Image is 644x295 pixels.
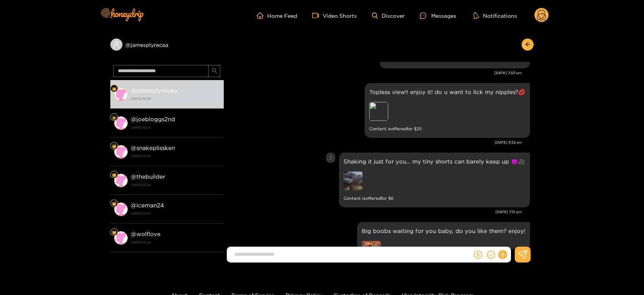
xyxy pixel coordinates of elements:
[344,171,362,190] img: preview
[369,88,525,96] p: Topless view!! enjoy it! do u want to lick my nipples?💋
[339,153,530,207] div: Sep. 26, 7:13 pm
[228,209,522,215] div: [DATE] 7:13 pm
[131,231,161,237] strong: @ wolflove
[131,181,220,188] strong: [DATE] 10:29
[131,116,175,122] strong: @ joebloggs2nd
[131,173,165,180] strong: @ thebuilder
[112,144,116,148] img: Fan Level
[131,210,220,217] strong: [DATE] 10:29
[114,116,128,130] img: conversation
[131,153,220,159] strong: [DATE] 10:29
[312,12,357,19] a: Video Shorts
[474,250,482,259] span: dollar
[112,201,116,206] img: Fan Level
[131,124,220,131] strong: [DATE] 10:29
[522,39,534,51] button: arrow-left
[328,155,333,160] span: more
[114,88,128,101] img: conversation
[357,222,530,277] div: Sep. 27, 7:58 pm
[131,202,164,209] strong: @ iceman24
[112,173,116,177] img: Fan Level
[208,65,220,77] button: search
[131,87,177,94] strong: @ jamesplyrecaa
[487,250,495,259] span: smile
[131,239,220,246] strong: [DATE] 10:29
[212,68,217,74] span: search
[344,157,525,166] p: Shaking it just for you… my tiny shorts can barely keep up 😈🎥
[257,12,267,19] span: home
[471,12,519,19] button: Notifications
[131,95,220,102] strong: [DATE] 10:29
[372,12,405,19] a: Discover
[113,41,120,48] span: user
[257,12,297,19] a: Home Feed
[112,230,116,235] img: Fan Level
[362,241,381,260] img: preview
[365,83,530,138] div: Sep. 26, 9:32 am
[131,145,175,151] strong: @ snakeplissken
[112,115,116,120] img: Fan Level
[114,145,128,159] img: conversation
[362,227,525,235] p: Big boobs waiting for you baby, do you like them? enjoy!
[525,42,531,48] span: arrow-left
[228,70,522,76] div: [DATE] 7:30 pm
[369,125,525,133] small: Content is offered for $ 25
[114,174,128,187] img: conversation
[110,39,224,51] div: @jamesplyrecaa
[472,249,484,260] button: dollar
[420,11,456,20] div: Messages
[344,194,525,203] small: Content is offered for $ 6
[312,12,323,19] span: video-camera
[228,140,522,145] div: [DATE] 9:32 am
[112,86,116,91] img: Fan Level
[114,231,128,245] img: conversation
[114,202,128,216] img: conversation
